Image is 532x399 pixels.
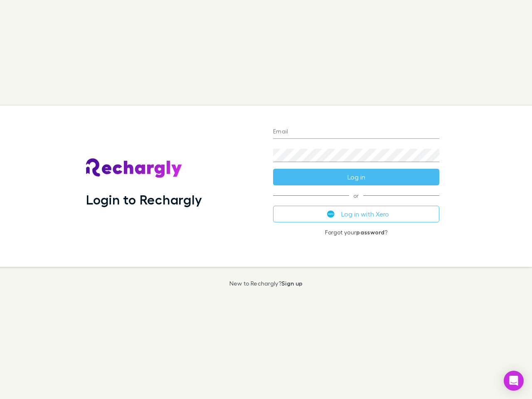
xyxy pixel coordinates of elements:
h1: Login to Rechargly [86,192,202,207]
img: Rechargly's Logo [86,158,182,178]
img: Xero's logo [327,210,335,218]
div: Open Intercom Messenger [504,371,524,391]
button: Log in with Xero [273,206,439,222]
a: password [356,229,384,236]
button: Log in [273,169,439,185]
p: New to Rechargly? [229,280,303,287]
p: Forgot your ? [273,229,439,236]
a: Sign up [281,280,303,287]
